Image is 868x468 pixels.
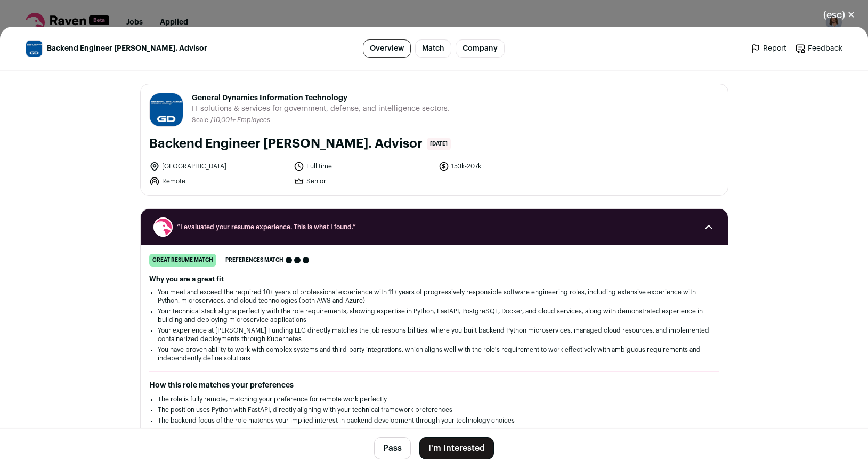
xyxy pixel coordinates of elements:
li: 153k-207k [439,161,577,172]
li: The position uses Python with FastAPI, directly aligning with your technical framework preferences [158,406,711,414]
button: Close modal [810,3,868,27]
img: 6cf546ce83ea7b94c4127dff470c70d64330655ca2dc68fd467d27a0a02c2d91 [26,41,42,57]
a: Match [415,39,451,58]
a: Overview [363,39,411,58]
span: Backend Engineer [PERSON_NAME]. Advisor [47,43,207,54]
span: 10,001+ Employees [213,117,270,123]
li: You meet and exceed the required 10+ years of professional experience with 11+ years of progressi... [158,288,711,305]
span: IT solutions & services for government, defense, and intelligence sectors. [192,103,450,114]
img: 6cf546ce83ea7b94c4127dff470c70d64330655ca2dc68fd467d27a0a02c2d91 [150,93,183,126]
li: Senior [294,176,432,187]
li: Full time [294,161,432,172]
li: Remote [149,176,288,187]
button: I'm Interested [419,437,494,459]
a: Feedback [795,43,842,54]
li: The role is fully remote, matching your preference for remote work perfectly [158,395,711,404]
a: Company [456,39,505,58]
h2: How this role matches your preferences [149,380,719,391]
h2: Why you are a great fit [149,275,719,284]
span: Preferences match [225,255,283,265]
a: Report [750,43,786,54]
span: General Dynamics Information Technology [192,93,450,103]
h1: Backend Engineer [PERSON_NAME]. Advisor [149,135,423,152]
li: You have proven ability to work with complex systems and third-party integrations, which aligns w... [158,345,711,362]
li: Your experience at [PERSON_NAME] Funding LLC directly matches the job responsibilities, where you... [158,326,711,343]
span: “I evaluated your resume experience. This is what I found.” [177,223,692,231]
li: Scale [192,116,210,124]
li: The backend focus of the role matches your implied interest in backend development through your t... [158,416,711,425]
span: [DATE] [427,138,451,150]
li: [GEOGRAPHIC_DATA] [149,161,288,172]
div: great resume match [149,254,216,267]
button: Pass [374,437,411,459]
li: / [210,116,270,124]
li: Your technical stack aligns perfectly with the role requirements, showing expertise in Python, Fa... [158,307,711,324]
